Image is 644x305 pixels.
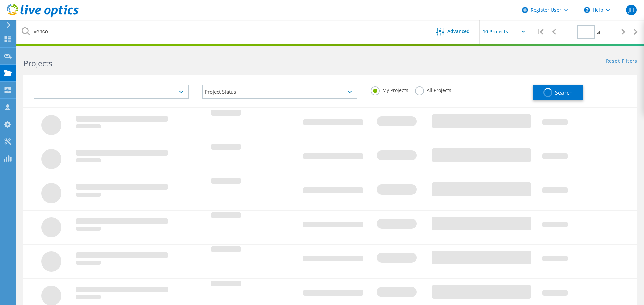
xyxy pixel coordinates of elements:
[584,7,590,13] svg: \n
[628,7,634,13] span: JH
[447,29,470,34] span: Advanced
[606,59,637,64] a: Reset Filters
[371,86,408,93] label: My Projects
[555,89,573,96] span: Search
[533,20,547,44] div: |
[597,29,600,35] span: of
[415,86,451,93] label: All Projects
[23,58,52,69] b: Projects
[7,14,79,19] a: Live Optics Dashboard
[533,85,583,100] button: Search
[17,20,426,44] input: Search projects by name, owner, ID, company, etc
[202,85,358,99] div: Project Status
[630,20,644,44] div: |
